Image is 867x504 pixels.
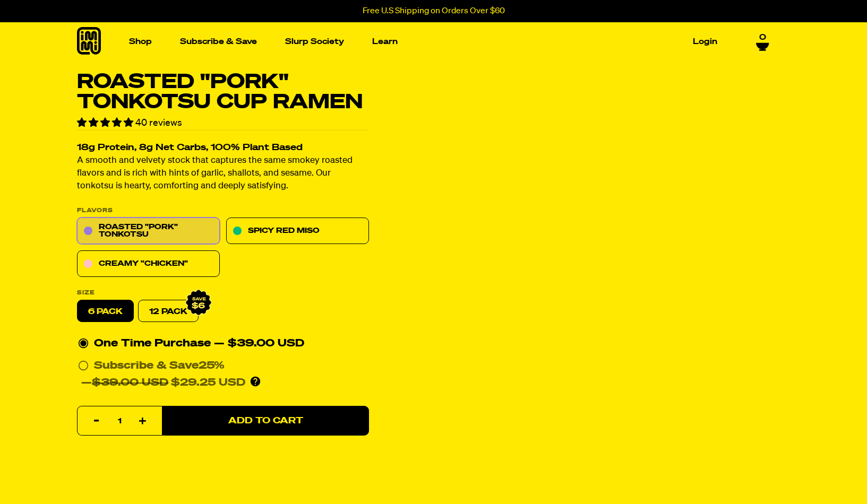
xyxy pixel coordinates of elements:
div: — $39.00 USD [214,335,304,352]
span: Add to Cart [228,416,303,425]
a: Spicy Red Miso [226,218,369,245]
a: 12 Pack [138,300,199,323]
a: Login [689,33,722,50]
h1: Roasted "Pork" Tonkotsu Cup Ramen [77,72,369,112]
div: One Time Purchase [78,335,368,352]
p: A smooth and velvety stock that captures the same smokey roasted flavors and is rich with hints o... [77,155,369,193]
p: Flavors [77,208,369,214]
input: quantity [84,407,156,437]
a: Slurp Society [281,33,348,50]
h2: 18g Protein, 8g Net Carbs, 100% Plant Based [77,144,369,153]
label: Size [77,290,369,296]
div: Subscribe & Save [94,358,225,375]
button: Add to Cart [162,406,369,436]
a: Shop [125,33,156,50]
a: Creamy "Chicken" [77,251,220,277]
a: Learn [368,33,402,50]
a: 0 [756,33,769,51]
span: 40 reviews [135,118,182,128]
nav: Main navigation [125,22,722,61]
a: Subscribe & Save [176,33,261,50]
a: Roasted "Pork" Tonkotsu [77,218,220,245]
span: 25% [199,361,225,371]
del: $39.00 USD [92,378,168,388]
p: Free U.S Shipping on Orders Over $60 [363,6,505,16]
span: 0 [759,33,766,42]
span: 4.78 stars [77,118,135,128]
label: 6 pack [77,300,134,323]
div: — $29.25 USD [81,375,245,392]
